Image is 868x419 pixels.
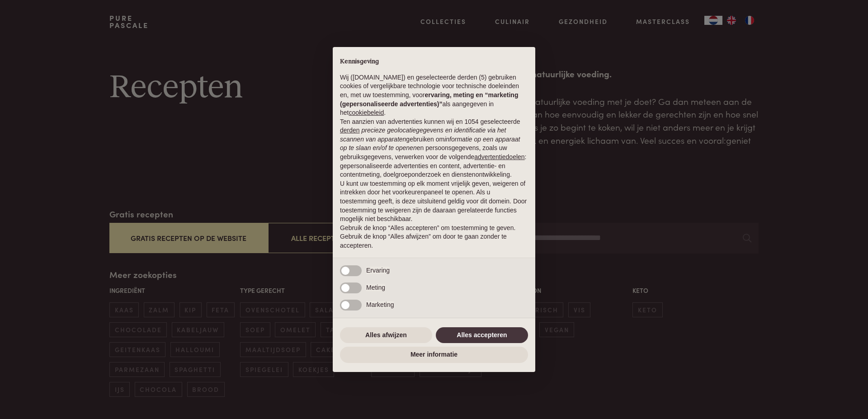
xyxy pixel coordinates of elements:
[366,284,385,291] span: Meting
[340,58,528,66] h2: Kennisgeving
[340,327,432,344] button: Alles afwijzen
[366,267,390,274] span: Ervaring
[340,127,506,143] em: precieze geolocatiegegevens en identificatie via het scannen van apparaten
[340,91,518,108] strong: ervaring, meting en “marketing (gepersonaliseerde advertenties)”
[340,118,528,179] p: Ten aanzien van advertenties kunnen wij en 1054 geselecteerde gebruiken om en persoonsgegevens, z...
[340,73,528,118] p: Wij ([DOMAIN_NAME]) en geselecteerde derden (5) gebruiken cookies of vergelijkbare technologie vo...
[474,153,524,162] button: advertentiedoelen
[366,301,394,308] span: Marketing
[436,327,528,344] button: Alles accepteren
[340,179,528,224] p: U kunt uw toestemming op elk moment vrijelijk geven, weigeren of intrekken door het voorkeurenpan...
[340,126,360,135] button: derden
[340,136,520,152] em: informatie op een apparaat op te slaan en/of te openen
[349,109,384,116] a: cookiebeleid
[340,224,528,250] p: Gebruik de knop “Alles accepteren” om toestemming te geven. Gebruik de knop “Alles afwijzen” om d...
[340,347,528,363] button: Meer informatie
